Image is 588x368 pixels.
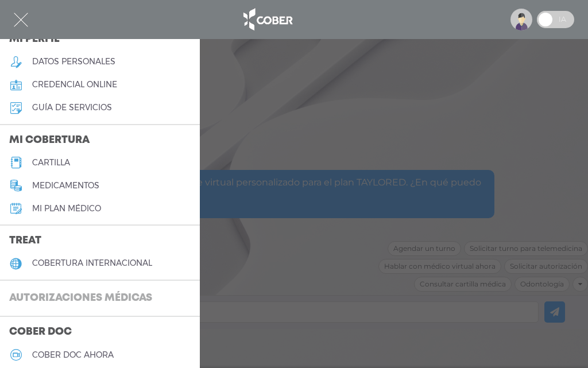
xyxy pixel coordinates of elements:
h5: medicamentos [32,181,99,191]
h5: guía de servicios [32,103,112,113]
img: logo_cober_home-white.png [237,6,297,33]
h5: credencial online [32,80,117,90]
h5: Mi plan médico [32,204,101,214]
h5: cartilla [32,158,70,168]
img: Cober_menu-close-white.svg [14,13,28,27]
h5: Cober doc ahora [32,350,114,360]
h5: datos personales [32,57,115,67]
img: profile-placeholder.svg [510,9,532,30]
h5: cobertura internacional [32,258,152,268]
